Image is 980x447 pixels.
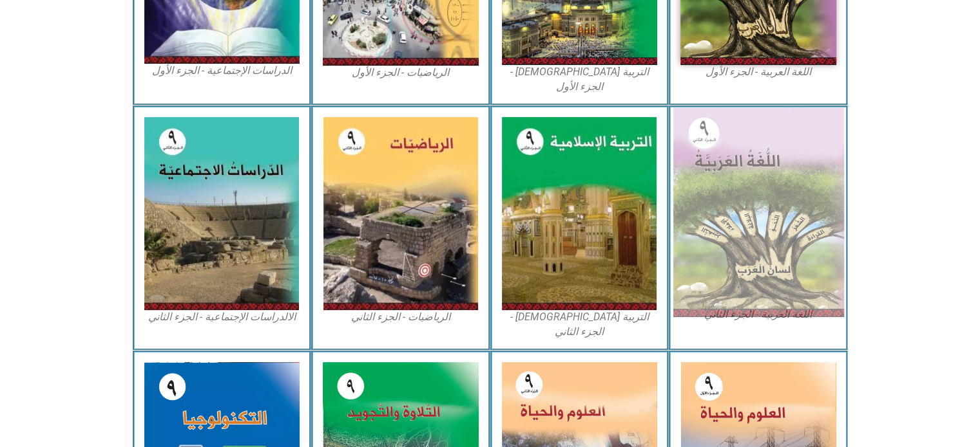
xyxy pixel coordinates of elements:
[502,65,658,94] figcaption: التربية [DEMOGRAPHIC_DATA] - الجزء الأول
[323,66,479,80] figcaption: الرياضيات - الجزء الأول​
[323,310,479,324] figcaption: الرياضيات - الجزء الثاني
[502,310,658,339] figcaption: التربية [DEMOGRAPHIC_DATA] - الجزء الثاني
[144,64,300,78] figcaption: الدراسات الإجتماعية - الجزء الأول​
[680,65,836,79] figcaption: اللغة العربية - الجزء الأول​
[144,310,300,324] figcaption: الالدراسات الإجتماعية - الجزء الثاني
